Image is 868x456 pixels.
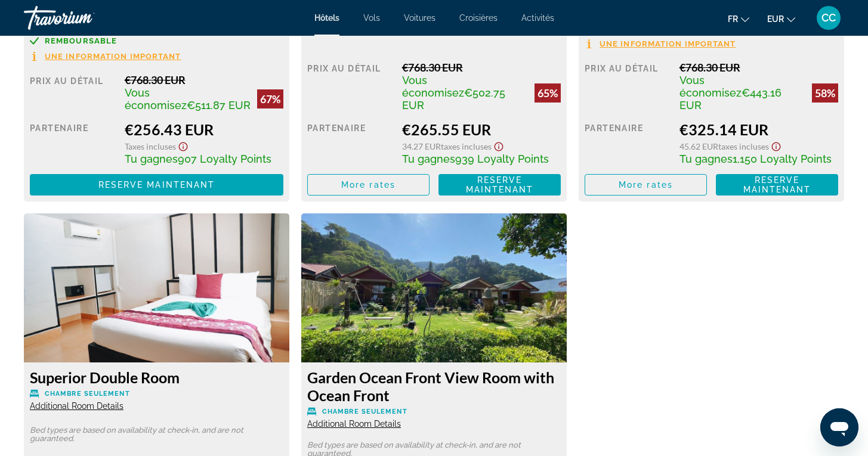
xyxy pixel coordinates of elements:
[813,5,844,30] button: User Menu
[521,13,554,23] a: Activités
[314,13,339,23] a: Hôtels
[821,12,836,24] span: CC
[679,153,733,165] span: Tu gagnes
[45,37,117,45] span: Remboursable
[322,408,407,415] span: Chambre seulement
[24,213,289,362] img: b9c7452a-4bbc-4e07-b4ac-b5580368dac8.jpeg
[679,120,838,138] div: €325.14 EUR
[716,174,838,196] button: Reserve maintenant
[402,86,505,111] span: €502.75 EUR
[125,86,187,111] span: Vous économisez
[30,401,123,411] span: Additional Room Details
[743,175,811,194] span: Reserve maintenant
[30,73,116,111] div: Prix au détail
[728,10,749,27] button: Change language
[24,2,143,33] a: Travorium
[767,14,784,24] span: EUR
[30,368,283,386] h3: Superior Double Room
[307,61,393,111] div: Prix au détail
[585,39,736,49] button: Une information important
[125,73,283,86] div: €768.30 EUR
[733,153,832,165] span: 1,150 Loyalty Points
[619,180,673,190] span: More rates
[812,83,838,103] div: 58%
[585,120,671,165] div: Partenaire
[679,86,781,111] span: €443.16 EUR
[307,174,430,196] button: More rates
[45,390,130,398] span: Chambre seulement
[466,175,534,194] span: Reserve maintenant
[98,180,215,190] span: Reserve maintenant
[301,213,567,362] img: a84e234d-3106-462c-9f09-d0d1907b0381.jpeg
[125,141,176,151] span: Taxes incluses
[441,141,492,151] span: Taxes incluses
[30,426,283,443] p: Bed types are based on availability at check-in, and are not guaranteed.
[307,419,401,429] span: Additional Room Details
[402,141,441,151] span: 34.27 EUR
[459,13,498,23] a: Croisières
[728,14,738,24] span: fr
[679,141,718,151] span: 45.62 EUR
[257,89,283,108] div: 67%
[125,120,283,138] div: €256.43 EUR
[30,51,181,61] button: Une information important
[769,138,783,152] button: Show Taxes and Fees disclaimer
[125,153,178,165] span: Tu gagnes
[341,180,396,190] span: More rates
[307,120,393,165] div: Partenaire
[402,74,464,99] span: Vous économisez
[455,153,549,165] span: 939 Loyalty Points
[30,36,283,45] a: Remboursable
[404,13,435,23] a: Voitures
[718,141,769,151] span: Taxes incluses
[585,174,707,196] button: More rates
[402,61,561,74] div: €768.30 EUR
[402,120,561,138] div: €265.55 EUR
[187,99,251,111] span: €511.87 EUR
[176,138,190,152] button: Show Taxes and Fees disclaimer
[363,13,380,23] a: Vols
[45,52,181,60] span: Une information important
[402,153,455,165] span: Tu gagnes
[600,40,736,48] span: Une information important
[820,408,858,446] iframe: Bouton de lancement de la fenêtre de messagerie
[767,10,795,27] button: Change currency
[679,61,838,74] div: €768.30 EUR
[307,368,561,404] h3: Garden Ocean Front View Room with Ocean Front
[438,174,561,196] button: Reserve maintenant
[30,174,283,196] button: Reserve maintenant
[492,138,506,152] button: Show Taxes and Fees disclaimer
[585,61,671,111] div: Prix au détail
[535,83,561,103] div: 65%
[178,153,271,165] span: 907 Loyalty Points
[679,74,742,99] span: Vous économisez
[30,120,116,165] div: Partenaire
